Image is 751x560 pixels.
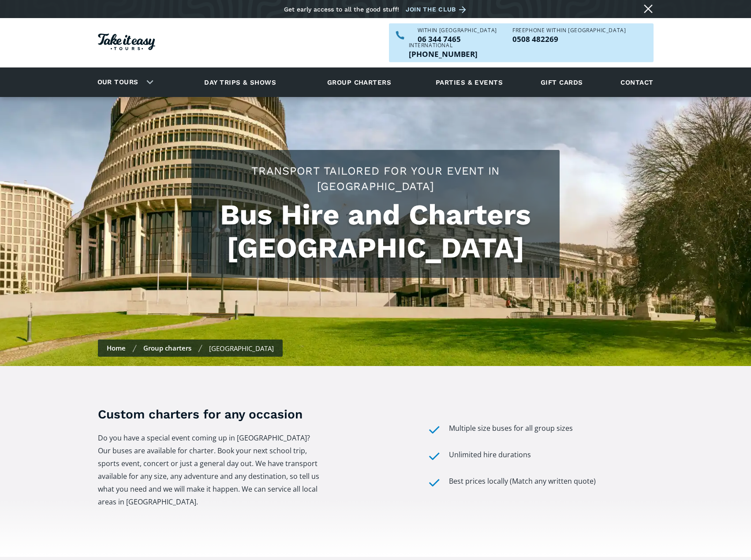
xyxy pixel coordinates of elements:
a: Gift cards [536,70,587,94]
img: Take it easy Tours logo [98,34,155,50]
a: Home [107,343,126,352]
a: Call us outside of NZ on +6463447465 [409,50,478,58]
a: Group charters [143,343,191,352]
div: Multiple size buses for all group sizes [449,422,573,437]
a: Call us freephone within NZ on 0508482269 [512,35,626,43]
div: WITHIN [GEOGRAPHIC_DATA] [418,28,497,33]
div: Unlimited hire durations [449,448,531,464]
a: Call us within NZ on 063447465 [418,35,497,43]
div: International [409,43,478,48]
a: Group charters [316,70,402,94]
h1: Bus Hire and Charters [GEOGRAPHIC_DATA] [200,198,551,265]
a: Homepage [98,29,155,57]
a: Contact [616,70,658,94]
p: [PHONE_NUMBER] [409,50,478,58]
a: Join the club [406,4,469,15]
a: Day trips & shows [193,70,287,94]
div: Best prices locally (Match any written quote) [449,475,596,490]
h2: Transport tailored for your event in [GEOGRAPHIC_DATA] [200,163,551,194]
div: [GEOGRAPHIC_DATA] [209,344,274,353]
a: Our tours [91,72,145,93]
a: Close message [641,2,655,16]
p: Do you have a special event coming up in [GEOGRAPHIC_DATA]? Our buses are available for charter. ... [98,432,324,508]
p: 06 344 7465 [418,35,497,43]
a: Parties & events [431,70,507,94]
p: 0508 482269 [512,35,626,43]
div: Freephone WITHIN [GEOGRAPHIC_DATA] [512,28,626,33]
h3: Custom charters for any occasion [98,406,324,423]
div: Get early access to all the good stuff! [284,6,399,13]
